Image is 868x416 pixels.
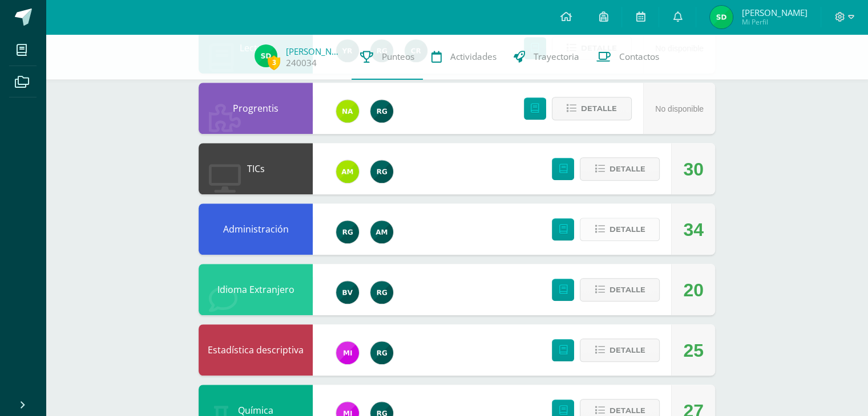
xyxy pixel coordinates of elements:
img: 07bdc07b5f7a5bb3996481c5c7550e72.png [336,281,359,304]
a: Contactos [588,34,668,80]
span: Actividades [450,51,496,63]
a: Trayectoria [505,34,588,80]
span: [PERSON_NAME] [741,7,807,18]
img: 24ef3269677dd7dd963c57b86ff4a022.png [370,281,393,304]
img: 24ef3269677dd7dd963c57b86ff4a022.png [370,100,393,123]
img: 324bb892814eceb0f5012498de3a169f.png [255,44,277,67]
button: Detalle [580,157,660,181]
a: [PERSON_NAME] [286,46,343,57]
img: 35a337993bdd6a3ef9ef2b9abc5596bd.png [336,100,359,123]
span: 3 [268,55,280,70]
div: 25 [683,325,704,376]
span: Trayectoria [534,51,579,63]
span: No disponible [655,104,704,113]
button: Detalle [580,338,660,362]
button: Detalle [580,218,660,241]
span: Punteos [382,51,414,63]
span: Detalle [609,279,645,300]
img: 24ef3269677dd7dd963c57b86ff4a022.png [336,221,359,243]
a: Actividades [423,34,505,80]
button: Detalle [580,278,660,301]
span: Detalle [581,98,617,119]
span: Contactos [619,51,659,63]
div: Idioma Extranjero [199,264,313,315]
span: Detalle [609,158,645,180]
div: TICs [199,143,313,194]
button: Detalle [552,97,632,120]
img: 24ef3269677dd7dd963c57b86ff4a022.png [370,341,393,364]
span: Detalle [609,340,645,361]
img: 6e92675d869eb295716253c72d38e6e7.png [370,221,393,243]
img: e71b507b6b1ebf6fbe7886fc31de659d.png [336,341,359,364]
img: 324bb892814eceb0f5012498de3a169f.png [710,6,733,28]
div: 20 [683,264,704,316]
span: Mi Perfil [741,17,807,27]
a: Punteos [352,34,423,80]
div: 30 [683,144,704,195]
span: Detalle [609,219,645,240]
div: 34 [683,204,704,255]
img: 24ef3269677dd7dd963c57b86ff4a022.png [370,160,393,183]
div: Administración [199,203,313,255]
div: Estadística descriptiva [199,324,313,376]
div: Progrentis [199,83,313,134]
img: fb2ca82e8de93e60a5b7f1e46d7c79f5.png [336,160,359,183]
a: 240034 [286,57,317,69]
